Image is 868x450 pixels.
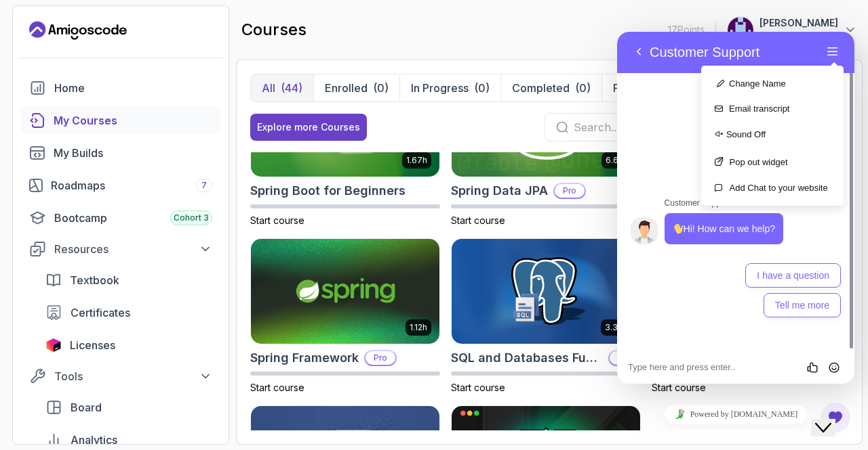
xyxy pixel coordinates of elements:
[251,74,313,102] button: All(44)
[451,181,548,200] h2: Spring Data JPA
[613,80,666,96] p: Purchases
[54,80,212,96] div: Home
[411,80,469,96] p: In Progress
[610,351,639,365] p: Pro
[251,239,439,344] img: Spring Framework card
[54,112,212,129] div: My Courses
[21,74,220,102] a: home
[29,20,127,41] a: Landing page
[45,338,62,352] img: jetbrains icon
[574,119,764,135] input: Search...
[759,16,838,30] p: [PERSON_NAME]
[668,23,705,37] p: 17 Points
[474,80,490,96] div: (0)
[37,299,220,326] a: certificates
[201,180,207,191] span: 7
[605,322,628,333] p: 3.39h
[451,382,505,393] span: Start course
[21,204,220,231] a: bootcamp
[250,215,304,226] span: Start course
[366,351,395,365] p: Pro
[70,337,115,353] span: Licenses
[512,80,570,96] p: Completed
[452,239,640,344] img: SQL and Databases Fundamentals card
[313,74,399,102] button: Enrolled(0)
[728,17,753,43] img: user profile image
[325,80,368,96] p: Enrolled
[652,382,706,393] span: Start course
[54,210,212,226] div: Bootcamp
[250,114,367,141] button: Explore more Courses
[406,155,427,166] p: 1.67h
[373,80,389,96] div: (0)
[451,215,505,226] span: Start course
[71,305,130,321] span: Certificates
[759,30,838,43] p: Solution Architect
[21,139,220,166] a: builds
[54,145,212,161] div: My Builds
[500,74,601,102] button: Completed(0)
[241,19,307,41] h2: courses
[451,348,603,367] h2: SQL and Databases Fundamentals
[54,368,212,384] div: Tools
[257,120,360,134] div: Explore more Courses
[37,394,220,421] a: board
[811,396,854,436] iframe: chat widget
[575,80,591,96] div: (0)
[21,364,220,388] button: Tools
[51,177,212,194] div: Roadmaps
[71,399,102,415] span: Board
[601,74,698,102] button: Purchases(0)
[37,332,220,359] a: licenses
[410,322,427,333] p: 1.12h
[21,172,220,199] a: roadmaps
[21,237,220,261] button: Resources
[281,80,302,96] div: (44)
[250,348,359,367] h2: Spring Framework
[250,382,304,393] span: Start course
[555,184,585,198] p: Pro
[727,16,857,43] button: user profile image[PERSON_NAME]Solution Architect
[54,241,212,257] div: Resources
[37,267,220,294] a: textbook
[71,432,117,448] span: Analytics
[262,80,275,96] p: All
[174,212,209,223] span: Cohort 3
[617,399,854,430] iframe: chat widget
[21,107,220,134] a: courses
[70,272,119,288] span: Textbook
[250,181,406,200] h2: Spring Boot for Beginners
[399,74,500,102] button: In Progress(0)
[617,32,854,384] iframe: chat widget
[606,155,628,166] p: 6.65h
